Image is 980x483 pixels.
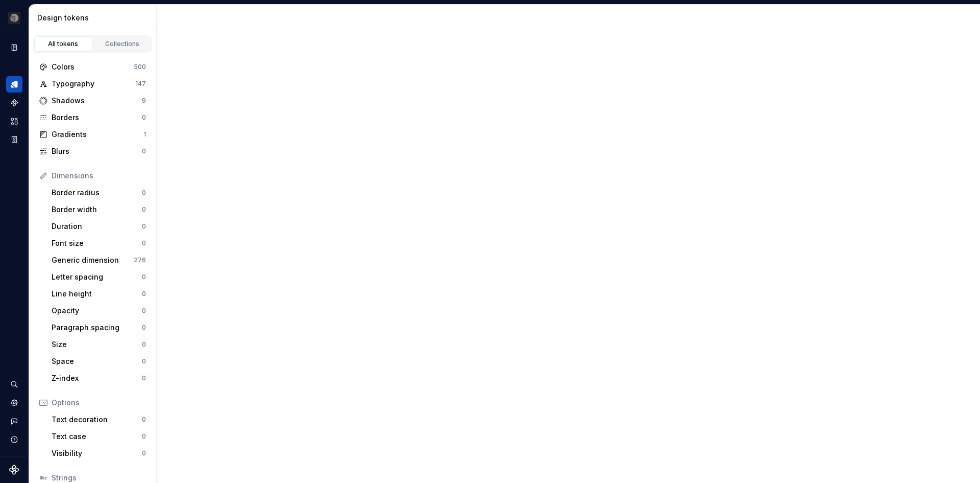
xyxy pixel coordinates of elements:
[52,415,142,425] div: Text decoration
[38,40,89,48] div: All tokens
[47,370,150,386] a: Z-index0
[52,373,142,383] div: Z-index
[142,340,146,349] div: 0
[97,40,148,48] div: Collections
[6,376,22,393] button: Search ⌘K
[142,416,146,424] div: 0
[52,204,142,215] div: Border width
[142,273,146,281] div: 0
[9,465,19,475] svg: Supernova Logo
[142,113,146,122] div: 0
[52,398,146,408] div: Options
[134,63,146,71] div: 500
[6,113,22,129] a: Assets
[52,238,142,248] div: Font size
[52,62,134,72] div: Colors
[35,126,150,143] a: Gradients1
[52,112,142,123] div: Borders
[8,12,20,24] img: 3ce36157-9fde-47d2-9eb8-fa8ebb961d3d.png
[47,218,150,235] a: Duration0
[142,324,146,332] div: 0
[52,323,142,333] div: Paragraph spacing
[6,39,22,56] a: Documentation
[52,129,143,140] div: Gradients
[52,289,142,299] div: Line height
[52,473,146,483] div: Strings
[52,306,142,316] div: Opacity
[47,252,150,268] a: Generic dimension276
[142,290,146,298] div: 0
[6,131,22,148] a: Storybook stories
[35,59,150,75] a: Colors500
[47,353,150,370] a: Space0
[47,201,150,218] a: Border width0
[47,319,150,336] a: Paragraph spacing0
[142,449,146,457] div: 0
[52,171,146,181] div: Dimensions
[52,339,142,350] div: Size
[47,286,150,302] a: Line height0
[52,448,142,458] div: Visibility
[37,13,152,23] div: Design tokens
[47,428,150,445] a: Text case0
[142,239,146,247] div: 0
[35,76,150,92] a: Typography147
[142,432,146,441] div: 0
[52,221,142,232] div: Duration
[142,189,146,197] div: 0
[142,307,146,315] div: 0
[6,413,22,429] button: Contact support
[52,188,142,198] div: Border radius
[47,411,150,428] a: Text decoration0
[47,336,150,353] a: Size0
[35,93,150,109] a: Shadows9
[47,235,150,251] a: Font size0
[142,205,146,214] div: 0
[52,255,134,265] div: Generic dimension
[52,356,142,366] div: Space
[52,79,135,89] div: Typography
[47,269,150,285] a: Letter spacing0
[143,130,146,139] div: 1
[142,222,146,231] div: 0
[52,431,142,442] div: Text case
[47,303,150,319] a: Opacity0
[47,445,150,462] a: Visibility0
[134,256,146,264] div: 276
[142,97,146,105] div: 9
[52,272,142,282] div: Letter spacing
[142,374,146,382] div: 0
[6,395,22,411] a: Settings
[52,96,142,106] div: Shadows
[142,147,146,155] div: 0
[47,185,150,201] a: Border radius0
[35,143,150,159] a: Blurs0
[135,80,146,88] div: 147
[142,357,146,365] div: 0
[6,76,22,93] a: Design tokens
[6,95,22,111] a: Components
[52,146,142,156] div: Blurs
[35,109,150,126] a: Borders0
